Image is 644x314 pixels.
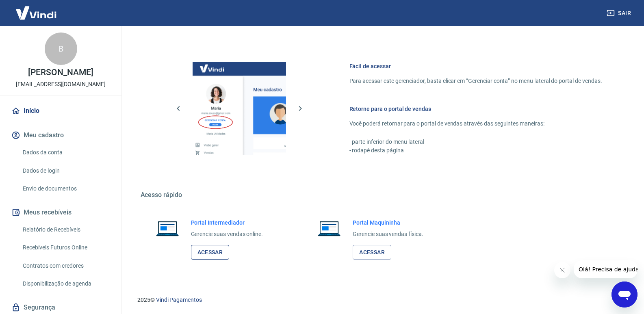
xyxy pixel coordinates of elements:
[191,245,230,260] a: Acessar
[554,262,570,278] iframe: Fechar mensagem
[349,62,602,70] h6: Fácil de acessar
[20,239,112,256] a: Recebíveis Futuros Online
[191,230,263,238] p: Gerencie suas vendas online.
[312,219,346,238] img: Imagem de um notebook aberto
[16,80,106,89] p: [EMAIL_ADDRESS][DOMAIN_NAME]
[611,282,637,308] iframe: Botão para abrir a janela de mensagens
[156,297,202,303] a: Vindi Pagamentos
[10,126,112,144] button: Meu cadastro
[10,0,63,25] img: Vindi
[10,102,112,120] a: Início
[10,204,112,221] button: Meus recebíveis
[5,6,68,12] span: Olá! Precisa de ajuda?
[141,191,622,199] h5: Acesso rápido
[20,275,112,292] a: Disponibilização de agenda
[20,221,112,238] a: Relatório de Recebíveis
[20,258,112,274] a: Contratos com credores
[20,144,112,161] a: Dados da conta
[349,146,602,155] p: - rodapé desta página
[191,219,263,227] h6: Portal Intermediador
[349,138,602,146] p: - parte inferior do menu lateral
[574,260,637,278] iframe: Mensagem da empresa
[349,77,602,85] p: Para acessar este gerenciador, basta clicar em “Gerenciar conta” no menu lateral do portal de ven...
[20,162,112,179] a: Dados de login
[353,230,423,238] p: Gerencie suas vendas física.
[20,180,112,197] a: Envio de documentos
[137,296,624,304] p: 2025 ©
[45,32,77,65] div: B
[605,6,634,21] button: Sair
[193,62,286,155] img: Imagem da dashboard mostrando o botão de gerenciar conta na sidebar no lado esquerdo
[150,219,184,238] img: Imagem de um notebook aberto
[349,105,602,113] h6: Retorne para o portal de vendas
[353,219,423,227] h6: Portal Maquininha
[28,68,93,77] p: [PERSON_NAME]
[353,245,391,260] a: Acessar
[349,119,602,128] p: Você poderá retornar para o portal de vendas através das seguintes maneiras:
